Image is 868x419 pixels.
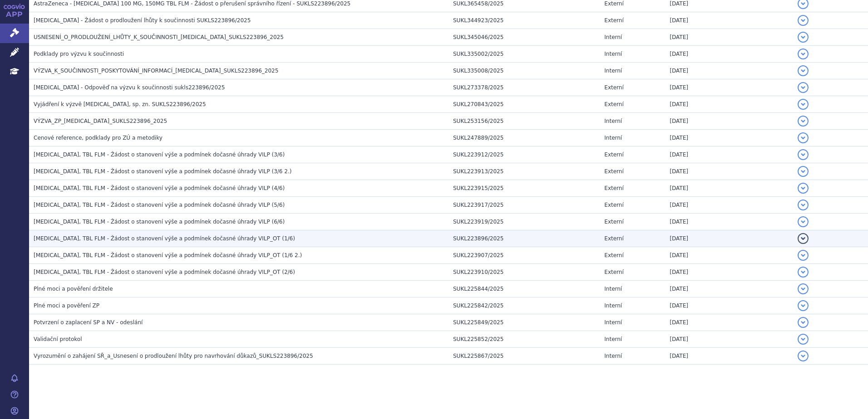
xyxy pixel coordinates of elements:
[449,230,600,247] td: SUKL223896/2025
[34,219,285,225] span: LYNPARZA, TBL FLM - Žádost o stanovení výše a podmínek dočasné úhrady VILP (6/6)
[665,79,793,96] td: [DATE]
[449,46,600,63] td: SUKL335002/2025
[604,151,623,158] span: Externí
[604,286,622,292] span: Interní
[798,183,809,194] button: detail
[665,230,793,247] td: [DATE]
[34,17,251,24] span: LYNPARZA - Žádost o prodloužení lhůty k součinnosti SUKLS223896/2025
[604,185,623,191] span: Externí
[798,334,809,345] button: detail
[449,29,600,46] td: SUKL345046/2025
[34,135,163,141] span: Cenové reference, podklady pro ZÚ a metodiky
[798,200,809,210] button: detail
[665,180,793,197] td: [DATE]
[798,216,809,227] button: detail
[449,12,600,29] td: SUKL344923/2025
[798,65,809,76] button: detail
[665,163,793,180] td: [DATE]
[798,283,809,294] button: detail
[665,12,793,29] td: [DATE]
[34,101,206,107] span: Vyjádření k výzvě LYNPARZA, sp. zn. SUKLS223896/2025
[604,118,622,124] span: Interní
[604,17,623,24] span: Externí
[665,96,793,113] td: [DATE]
[665,331,793,348] td: [DATE]
[34,269,295,275] span: LYNPARZA, TBL FLM - Žádost o stanovení výše a podmínek dočasné úhrady VILP_OT (2/6)
[798,267,809,278] button: detail
[604,84,623,91] span: Externí
[665,130,793,146] td: [DATE]
[449,163,600,180] td: SUKL223913/2025
[798,351,809,361] button: detail
[34,286,113,292] span: Plné moci a pověření držitele
[449,130,600,146] td: SUKL247889/2025
[449,331,600,348] td: SUKL225852/2025
[34,202,285,208] span: LYNPARZA, TBL FLM - Žádost o stanovení výše a podmínek dočasné úhrady VILP (5/6)
[449,281,600,297] td: SUKL225844/2025
[449,247,600,264] td: SUKL223907/2025
[449,314,600,331] td: SUKL225849/2025
[604,0,623,7] span: Externí
[449,113,600,130] td: SUKL253156/2025
[665,63,793,79] td: [DATE]
[798,132,809,143] button: detail
[665,297,793,314] td: [DATE]
[604,68,622,74] span: Interní
[34,118,167,124] span: VÝZVA_ZP_LYNPARZA_SUKLS223896_2025
[604,252,623,258] span: Externí
[665,281,793,297] td: [DATE]
[449,264,600,281] td: SUKL223910/2025
[665,146,793,163] td: [DATE]
[604,168,623,175] span: Externí
[34,353,313,359] span: Vyrozumění o zahájení SŘ_a_Usnesení o prodloužení lhůty pro navrhování důkazů_SUKLS223896/2025
[604,51,622,57] span: Interní
[798,116,809,127] button: detail
[604,269,623,275] span: Externí
[34,336,82,342] span: Validační protokol
[34,319,143,326] span: Potvrzení o zaplacení SP a NV - odeslání
[798,49,809,59] button: detail
[34,151,285,158] span: LYNPARZA, TBL FLM - Žádost o stanovení výše a podmínek dočasné úhrady VILP (3/6)
[665,214,793,230] td: [DATE]
[798,149,809,160] button: detail
[798,15,809,26] button: detail
[604,235,623,242] span: Externí
[798,32,809,43] button: detail
[798,250,809,261] button: detail
[604,202,623,208] span: Externí
[449,63,600,79] td: SUKL335008/2025
[798,82,809,93] button: detail
[665,348,793,365] td: [DATE]
[665,264,793,281] td: [DATE]
[34,185,285,191] span: LYNPARZA, TBL FLM - Žádost o stanovení výše a podmínek dočasné úhrady VILP (4/6)
[34,235,295,242] span: LYNPARZA, TBL FLM - Žádost o stanovení výše a podmínek dočasné úhrady VILP_OT (1/6)
[34,84,225,91] span: LYNPARZA - Odpověď na výzvu k součinnosti sukls223896/2025
[34,68,278,74] span: VÝZVA_K_SOUČINNOSTI_POSKYTOVÁNÍ_INFORMACÍ_LYNPARZA_SUKLS223896_2025
[604,336,622,342] span: Interní
[604,353,622,359] span: Interní
[449,96,600,113] td: SUKL270843/2025
[798,99,809,110] button: detail
[798,317,809,328] button: detail
[665,113,793,130] td: [DATE]
[449,180,600,197] td: SUKL223915/2025
[604,34,622,40] span: Interní
[34,168,291,175] span: LYNPARZA, TBL FLM - Žádost o stanovení výše a podmínek dočasné úhrady VILP (3/6 2.)
[449,348,600,365] td: SUKL225867/2025
[665,247,793,264] td: [DATE]
[34,302,99,309] span: Plné moci a pověření ZP
[798,166,809,177] button: detail
[34,34,284,40] span: USNESENÍ_O_PRODLOUŽENÍ_LHŮTY_K_SOUČINNOSTI_LYNPARZA_SUKLS223896_2025
[34,51,124,57] span: Podklady pro výzvu k součinnosti
[798,233,809,244] button: detail
[449,197,600,214] td: SUKL223917/2025
[604,219,623,225] span: Externí
[34,0,350,7] span: AstraZeneca - LYNPARZA 100 MG, 150MG TBL FLM - Žádost o přerušení správního řízení - SUKLS223896/...
[665,314,793,331] td: [DATE]
[798,300,809,311] button: detail
[34,252,302,258] span: LYNPARZA, TBL FLM - Žádost o stanovení výše a podmínek dočasné úhrady VILP_OT (1/6 2.)
[449,79,600,96] td: SUKL273378/2025
[604,135,622,141] span: Interní
[604,101,623,107] span: Externí
[449,297,600,314] td: SUKL225842/2025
